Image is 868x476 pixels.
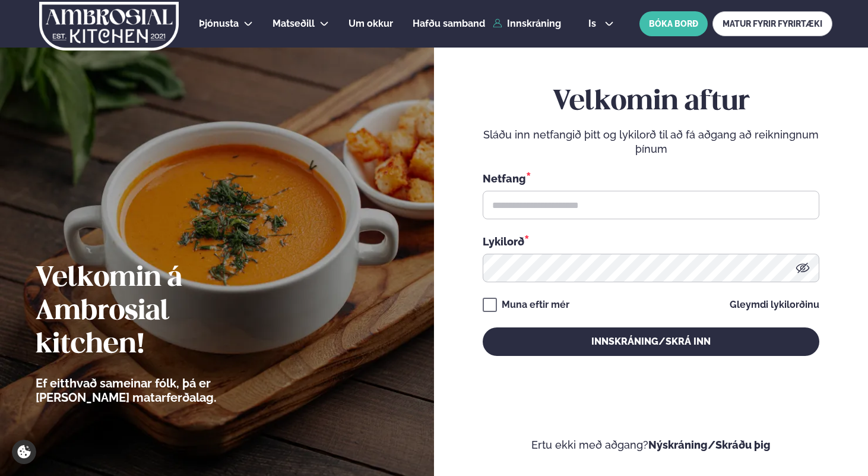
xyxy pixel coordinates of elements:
a: Matseðill [273,17,315,31]
button: Innskráning/Skrá inn [483,327,819,356]
p: Ef eitthvað sameinar fólk, þá er [PERSON_NAME] matarferðalag. [36,376,282,405]
a: Gleymdi lykilorðinu [730,300,819,310]
span: is [588,19,600,29]
img: logo [38,2,180,51]
div: Netfang [483,171,819,186]
p: Ertu ekki með aðgang? [470,438,832,452]
button: BÓKA BORÐ [639,11,708,36]
a: Nýskráning/Skráðu þig [648,439,771,451]
button: is [579,19,623,29]
span: Matseðill [273,18,315,29]
span: Um okkur [349,18,393,29]
a: Innskráning [493,18,561,29]
h2: Velkomin á Ambrosial kitchen! [36,262,282,362]
p: Sláðu inn netfangið þitt og lykilorð til að fá aðgang að reikningnum þínum [483,128,819,156]
h2: Velkomin aftur [483,86,819,119]
a: MATUR FYRIR FYRIRTÆKI [712,11,832,36]
span: Hafðu samband [413,18,485,29]
div: Lykilorð [483,234,819,249]
a: Hafðu samband [413,17,485,31]
a: Um okkur [349,17,393,31]
a: Þjónusta [199,17,239,31]
span: Þjónusta [199,18,239,29]
a: Cookie settings [12,440,36,464]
